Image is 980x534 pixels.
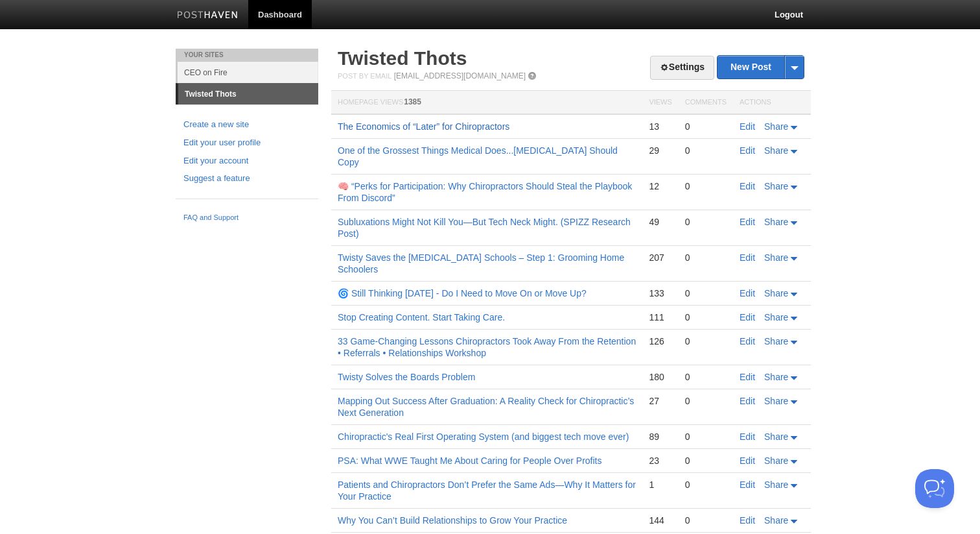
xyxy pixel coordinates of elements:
[740,217,755,227] a: Edit
[649,371,671,383] div: 180
[338,121,509,132] a: The Economics of “Later” for Chiropractors
[717,56,804,79] a: New Post
[649,180,671,192] div: 12
[649,216,671,228] div: 49
[764,312,788,322] span: Share
[685,121,727,132] div: 0
[679,91,733,115] th: Comments
[740,336,755,346] a: Edit
[764,396,788,406] span: Share
[685,335,727,347] div: 0
[764,217,788,227] span: Share
[338,479,636,502] a: Patients and Chiropractors Don’t Prefer the Same Ads—Why It Matters for Your Practice
[764,455,788,466] span: Share
[764,145,788,156] span: Share
[685,395,727,407] div: 0
[338,72,391,80] span: Post by Email
[331,91,642,115] th: Homepage Views
[685,145,727,156] div: 0
[740,181,755,191] a: Edit
[685,311,727,323] div: 0
[650,56,714,80] a: Settings
[178,84,318,104] a: Twisted Thots
[740,455,755,466] a: Edit
[649,121,671,132] div: 13
[740,372,755,382] a: Edit
[183,172,310,186] a: Suggest a feature
[740,479,755,490] a: Edit
[685,431,727,443] div: 0
[740,312,755,322] a: Edit
[183,154,310,168] a: Edit your account
[338,336,636,358] a: 33 Game-Changing Lessons Chiropractors Took Away From the Retention • Referrals • Relationships W...
[764,372,788,382] span: Share
[685,479,727,491] div: 0
[764,121,788,132] span: Share
[740,252,755,263] a: Edit
[338,372,475,382] a: Twisty Solves the Boards Problem
[685,287,727,299] div: 0
[685,252,727,263] div: 0
[764,252,788,263] span: Share
[685,371,727,383] div: 0
[338,181,632,203] a: 🧠 “Perks for Participation: Why Chiropractors Should Steal the Playbook From Discord”
[338,47,467,69] a: Twisted Thots
[685,180,727,192] div: 0
[338,288,587,298] a: 🌀 Still Thinking [DATE] - Do I Need to Move On or Move Up?
[338,515,567,526] a: Why You Can’t Build Relationships to Grow Your Practice
[915,469,954,508] iframe: Help Scout Beacon - Open
[685,515,727,526] div: 0
[338,217,631,239] a: Subluxations Might Not Kill You—But Tech Neck Might. (SPIZZ Research Post)
[649,395,671,407] div: 27
[733,91,811,115] th: Actions
[740,431,755,442] a: Edit
[764,515,788,526] span: Share
[338,145,618,167] a: One of the Grossest Things Medical Does...[MEDICAL_DATA] Should Copy
[649,455,671,467] div: 23
[404,97,421,106] span: 1385
[740,396,755,406] a: Edit
[740,121,755,132] a: Edit
[649,287,671,299] div: 133
[649,252,671,263] div: 207
[642,91,678,115] th: Views
[338,252,624,274] a: Twisty Saves the [MEDICAL_DATA] Schools – Step 1: Grooming Home Schoolers
[764,431,788,442] span: Share
[685,216,727,228] div: 0
[764,181,788,191] span: Share
[338,455,601,466] a: PSA: What WWE Taught Me About Caring for People Over Profits
[685,455,727,467] div: 0
[649,515,671,526] div: 144
[176,49,318,62] li: Your Sites
[177,11,239,21] img: Posthaven-bar
[649,145,671,156] div: 29
[649,431,671,443] div: 89
[183,212,310,224] a: FAQ and Support
[183,136,310,150] a: Edit your user profile
[764,336,788,346] span: Share
[740,515,755,526] a: Edit
[649,311,671,323] div: 111
[394,71,526,80] a: [EMAIL_ADDRESS][DOMAIN_NAME]
[649,479,671,491] div: 1
[338,431,629,442] a: Chiropractic's Real First Operating System (and biggest tech move ever)
[649,335,671,347] div: 126
[740,288,755,298] a: Edit
[183,118,310,132] a: Create a new site
[338,312,505,322] a: Stop Creating Content. Start Taking Care.
[764,288,788,298] span: Share
[178,62,318,83] a: CEO on Fire
[740,145,755,156] a: Edit
[764,479,788,490] span: Share
[338,396,634,418] a: Mapping Out Success After Graduation: A Reality Check for Chiropractic’s Next Generation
